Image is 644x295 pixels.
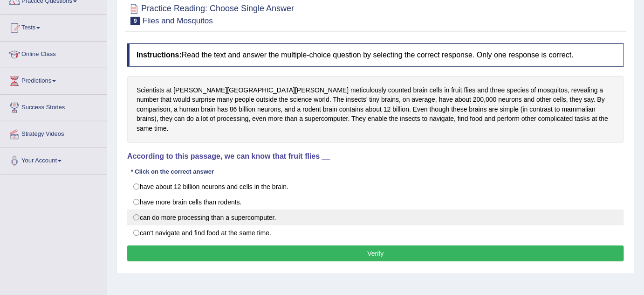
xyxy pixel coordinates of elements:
[127,167,218,176] div: * Click on the correct answer
[0,121,107,145] a: Strategy Videos
[127,210,624,225] label: can do more processing than a supercomputer.
[0,42,107,65] a: Online Class
[130,17,140,25] span: 9
[143,16,213,25] small: Flies and Mosquitos
[127,43,624,67] h4: Read the text and answer the multiple-choice question by selecting the correct response. Only one...
[0,148,107,171] a: Your Account
[127,225,624,241] label: can't navigate and find food at the same time.
[127,179,624,195] label: have about 12 billion neurons and cells in the brain.
[127,152,624,161] h4: According to this passage, we can know that fruit flies __
[0,95,107,118] a: Success Stories
[0,68,107,91] a: Predictions
[127,246,624,261] button: Verify
[127,2,294,25] h2: Practice Reading: Choose Single Answer
[137,51,182,59] b: Instructions:
[0,15,107,38] a: Tests
[127,194,624,210] label: have more brain cells than rodents.
[127,76,624,143] div: Scientists at [PERSON_NAME][GEOGRAPHIC_DATA][PERSON_NAME] meticulously counted brain cells in fru...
